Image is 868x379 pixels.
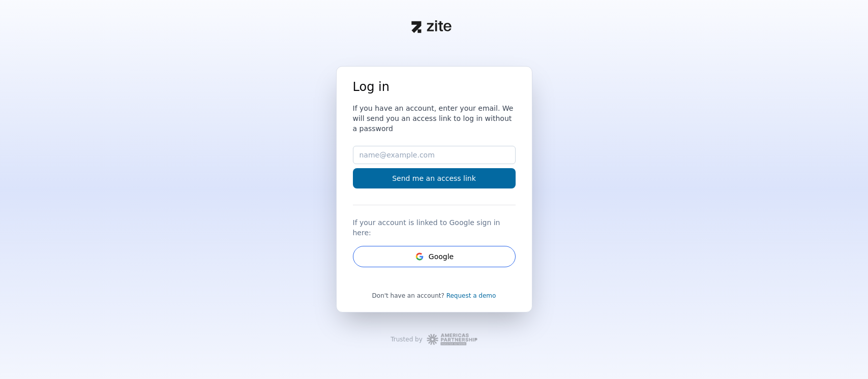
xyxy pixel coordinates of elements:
img: Workspace Logo [427,333,477,346]
h3: If you have an account, enter your email. We will send you an access link to log in without a pas... [353,103,516,134]
input: name@example.com [353,146,516,164]
h1: Log in [353,79,516,95]
div: If your account is linked to Google sign in here: [353,213,516,238]
button: Send me an access link [353,168,516,188]
button: GoogleGoogle [353,246,516,267]
div: Don't have an account? [353,292,516,300]
a: Request a demo [446,292,496,299]
svg: Google [414,251,425,262]
div: Trusted by [391,335,423,343]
